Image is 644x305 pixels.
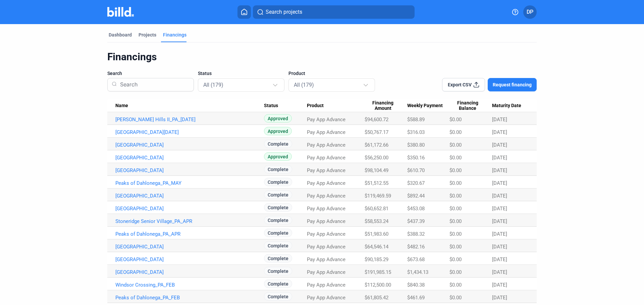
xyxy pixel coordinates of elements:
span: Complete [264,267,292,275]
span: $50,767.17 [365,129,388,135]
span: $482.16 [407,244,425,250]
span: $1,434.13 [407,269,428,275]
span: Weekly Payment [407,103,443,109]
div: Financings [163,31,186,38]
span: Approved [264,152,292,161]
span: $56,250.00 [365,155,388,161]
input: Search [117,76,190,93]
img: Billd Company Logo [107,7,134,17]
a: Peaks of Dahlonega_PA_MAY [115,180,264,186]
span: Pay App Advance [307,231,345,237]
span: [DATE] [492,244,507,250]
span: $892.44 [407,193,425,199]
span: $61,172.66 [365,142,388,148]
span: $380.80 [407,142,425,148]
span: Export CSV [448,81,472,88]
span: $316.03 [407,129,425,135]
span: $191,985.15 [365,269,391,275]
span: Pay App Advance [307,193,345,199]
div: Status [264,103,307,109]
span: [DATE] [492,218,507,224]
span: $461.69 [407,295,425,301]
span: Approved [264,114,292,123]
button: Search projects [253,5,415,19]
span: [DATE] [492,206,507,212]
span: $64,546.14 [365,244,388,250]
span: Pay App Advance [307,155,345,161]
div: Financings [107,51,537,63]
span: Pay App Advance [307,295,345,301]
span: $0.00 [449,218,462,224]
span: Pay App Advance [307,282,345,288]
div: Weekly Payment [407,103,449,109]
span: Pay App Advance [307,167,345,173]
span: Maturity Date [492,103,521,109]
span: $0.00 [449,231,462,237]
span: [DATE] [492,295,507,301]
span: Pay App Advance [307,244,345,250]
span: $840.38 [407,282,425,288]
button: Export CSV [442,78,485,91]
span: Complete [264,216,292,224]
span: Pay App Advance [307,206,345,212]
mat-select-trigger: All (179) [203,82,223,88]
a: [GEOGRAPHIC_DATA] [115,244,264,250]
span: [DATE] [492,155,507,161]
span: Complete [264,203,292,212]
span: Complete [264,165,292,173]
span: Complete [264,292,292,301]
div: Projects [139,31,156,38]
div: Name [115,103,264,109]
span: $0.00 [449,180,462,186]
span: Complete [264,229,292,237]
span: Status [198,70,212,77]
span: [DATE] [492,117,507,123]
span: Request financing [493,81,532,88]
span: [DATE] [492,269,507,275]
span: Status [264,103,278,109]
span: $61,805.42 [365,295,388,301]
span: $388.32 [407,231,425,237]
a: Peaks of Dahlonega_PA_FEB [115,295,264,301]
div: Maturity Date [492,103,529,109]
span: Financing Balance [449,100,486,111]
span: $0.00 [449,269,462,275]
span: $0.00 [449,117,462,123]
span: [DATE] [492,142,507,148]
span: Pay App Advance [307,218,345,224]
span: $0.00 [449,256,462,262]
span: Complete [264,178,292,186]
span: [DATE] [492,256,507,262]
span: [DATE] [492,167,507,173]
span: Complete [264,190,292,199]
button: DP [523,5,537,19]
a: [GEOGRAPHIC_DATA] [115,193,264,199]
span: $58,553.24 [365,218,388,224]
span: $0.00 [449,193,462,199]
a: Peaks of Dahlonega_PA_APR [115,231,264,237]
span: Pay App Advance [307,256,345,262]
a: Stoneridge Senior Village_PA_APR [115,218,264,224]
span: $320.67 [407,180,425,186]
span: $0.00 [449,206,462,212]
span: $94,600.72 [365,117,388,123]
div: Product [307,103,365,109]
span: $51,512.55 [365,180,388,186]
span: [DATE] [492,193,507,199]
span: [DATE] [492,180,507,186]
a: [GEOGRAPHIC_DATA] [115,167,264,173]
a: [GEOGRAPHIC_DATA] [115,269,264,275]
span: DP [527,8,533,16]
a: [GEOGRAPHIC_DATA] [115,142,264,148]
span: $0.00 [449,295,462,301]
div: Financing Balance [449,100,492,111]
span: Complete [264,140,292,148]
span: $119,469.59 [365,193,391,199]
span: $0.00 [449,129,462,135]
span: [DATE] [492,129,507,135]
span: $0.00 [449,142,462,148]
a: [GEOGRAPHIC_DATA] [115,256,264,262]
span: $51,983.60 [365,231,388,237]
span: $350.16 [407,155,425,161]
span: $98,104.49 [365,167,388,173]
